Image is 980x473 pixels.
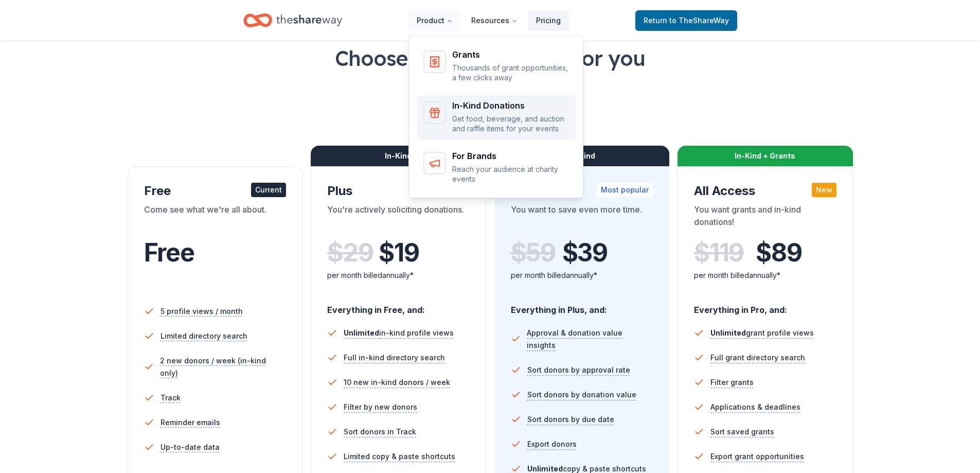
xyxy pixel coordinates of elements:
div: Plus [327,183,470,199]
span: 2 new donors / week (in-kind only) [160,355,286,379]
div: For Brands [452,152,569,160]
span: grant profile views [710,328,814,337]
div: per month billed annually* [327,269,470,282]
span: $ 89 [756,238,801,267]
div: Come see what we're all about. [144,203,287,232]
h1: Choose the perfect plan for you [41,44,939,73]
div: You want to save even more time. [511,203,653,232]
div: Most popular [597,183,653,197]
span: 5 profile views / month [161,305,243,318]
div: Everything in Free, and: [327,295,470,317]
span: Export donors [527,438,577,450]
div: You're actively soliciting donations. [327,203,470,232]
div: Everything in Plus, and: [511,295,653,317]
div: New [812,183,836,197]
span: Unlimited [710,328,746,337]
span: Filter grants [710,376,754,389]
span: Applications & deadlines [710,401,800,413]
p: Get food, beverage, and auction and raffle items for your events [452,114,569,134]
a: Returnto TheShareWay [635,10,737,31]
span: Limited copy & paste shortcuts [344,450,455,463]
div: per month billed annually* [694,269,836,282]
div: per month billed annually* [511,269,653,282]
div: You want grants and in-kind donations! [694,203,836,232]
span: Limited directory search [161,330,247,342]
nav: Main [408,8,569,32]
div: Product [409,36,584,199]
span: Up-to-date data [161,441,220,453]
span: Sort donors by donation value [527,389,636,401]
p: Reach your audience at charity events [452,164,569,184]
span: copy & paste shortcuts [527,464,646,473]
span: Reminder emails [161,416,220,429]
a: Home [243,8,342,32]
span: Track [161,392,181,404]
a: For BrandsReach your audience at charity events [417,146,576,190]
span: Sort donors in Track [344,426,416,438]
button: Product [408,10,461,31]
span: Full grant directory search [710,352,805,364]
button: Resources [463,10,526,31]
a: GrantsThousands of grant opportunities, a few clicks away [417,44,576,89]
span: Export grant opportunities [710,450,804,463]
span: 10 new in-kind donors / week [344,376,450,389]
span: Sort donors by due date [527,413,614,426]
div: All Access [694,183,836,199]
span: Full in-kind directory search [344,352,445,364]
div: Everything in Pro, and: [694,295,836,317]
span: Sort donors by approval rate [527,364,630,376]
div: Grants [452,50,569,59]
div: Current [251,183,286,197]
span: Free [144,237,194,268]
span: Unlimited [527,464,563,473]
span: Filter by new donors [344,401,417,413]
span: Approval & donation value insights [527,327,653,352]
div: In-Kind [311,146,486,166]
div: In-Kind Donations [452,101,569,110]
a: In-Kind DonationsGet food, beverage, and auction and raffle items for your events [417,95,576,140]
span: to TheShareWay [669,16,729,25]
a: Pricing [528,10,569,31]
div: In-Kind + Grants [678,146,853,166]
p: Thousands of grant opportunities, a few clicks away [452,63,569,83]
div: Free [144,183,287,199]
span: Sort saved grants [710,426,774,438]
span: Return [644,14,729,27]
span: in-kind profile views [344,328,454,337]
span: $ 19 [379,238,419,267]
span: Unlimited [344,328,379,337]
span: $ 39 [562,238,608,267]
